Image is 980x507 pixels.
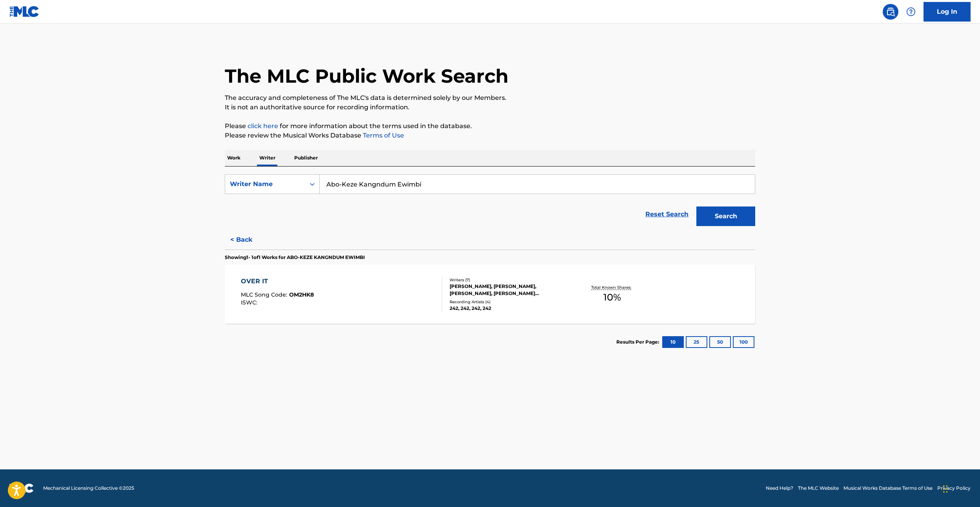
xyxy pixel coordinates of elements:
[903,4,919,20] div: Help
[450,277,568,283] div: Writers ( 7 )
[709,336,731,348] button: 50
[603,290,621,304] span: 10 %
[450,299,568,305] div: Recording Artists ( 4 )
[225,93,755,103] p: The accuracy and completeness of The MLC's data is determined solely by our Members.
[9,483,34,493] img: logo
[361,132,404,139] a: Terms of Use
[230,179,301,189] div: Writer Name
[9,6,40,17] img: MLC Logo
[225,103,755,112] p: It is not an authoritative source for recording information.
[906,7,916,16] img: help
[248,122,278,130] a: click here
[937,485,971,492] a: Privacy Policy
[225,230,272,250] button: < Back
[883,4,898,20] a: Public Search
[662,336,684,348] button: 10
[225,254,365,261] p: Showing 1 - 1 of 1 Works for ABO-KEZE KANGNDUM EWIMBI
[886,7,895,16] img: search
[257,150,278,166] p: Writer
[686,336,707,348] button: 25
[43,485,134,492] span: Mechanical Licensing Collective © 2025
[591,284,633,290] p: Total Known Shares:
[225,174,755,230] form: Search Form
[225,131,755,140] p: Please review the Musical Works Database
[292,150,320,166] p: Publisher
[241,299,259,306] span: ISWC :
[241,291,289,298] span: MLC Song Code :
[696,206,755,226] button: Search
[641,206,692,223] a: Reset Search
[924,2,971,22] a: Log In
[241,277,314,286] div: OVER IT
[225,64,508,88] h1: The MLC Public Work Search
[225,121,755,131] p: Please for more information about the terms used in the database.
[766,485,793,492] a: Need Help?
[941,469,980,507] iframe: Chat Widget
[616,339,661,346] p: Results Per Page:
[733,336,754,348] button: 100
[450,283,568,297] div: [PERSON_NAME], [PERSON_NAME], [PERSON_NAME], [PERSON_NAME] [PERSON_NAME], [PERSON_NAME] OGEMA [PE...
[289,291,314,298] span: OM2HK8
[450,305,568,312] div: 242, 242, 242, 242
[225,265,755,324] a: OVER ITMLC Song Code:OM2HK8ISWC:Writers (7)[PERSON_NAME], [PERSON_NAME], [PERSON_NAME], [PERSON_N...
[843,485,933,492] a: Musical Works Database Terms of Use
[225,150,243,166] p: Work
[798,485,839,492] a: The MLC Website
[943,477,948,501] div: Drag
